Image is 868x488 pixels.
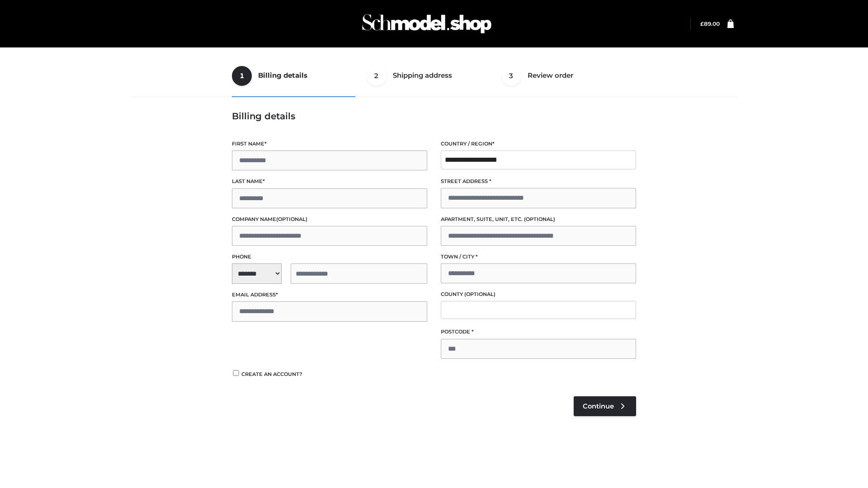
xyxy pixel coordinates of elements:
[441,290,636,299] label: County
[441,328,636,336] label: Postcode
[464,291,495,297] span: (optional)
[232,215,427,224] label: Company name
[276,216,307,222] span: (optional)
[232,111,636,122] h3: Billing details
[232,140,427,148] label: First name
[574,396,636,416] a: Continue
[700,20,704,27] span: £
[583,402,614,410] span: Continue
[232,253,427,261] label: Phone
[241,371,302,377] span: Create an account?
[359,6,495,42] img: Schmodel Admin 964
[441,215,636,224] label: Apartment, suite, unit, etc.
[232,370,240,376] input: Create an account?
[441,140,636,148] label: Country / Region
[232,291,427,299] label: Email address
[700,20,720,27] bdi: 89.00
[524,216,555,222] span: (optional)
[232,177,427,186] label: Last name
[700,20,720,27] a: £89.00
[441,253,636,261] label: Town / City
[441,177,636,186] label: Street address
